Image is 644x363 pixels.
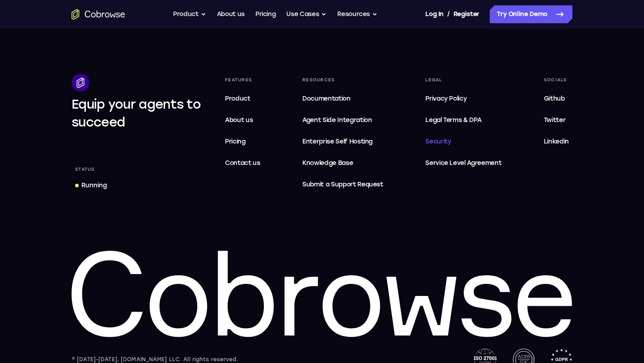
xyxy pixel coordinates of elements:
a: Log In [425,5,443,23]
span: Service Level Agreement [425,158,501,169]
a: Knowledge Base [299,154,387,172]
a: Try Online Demo [490,5,572,23]
span: Github [544,95,565,102]
a: Legal Terms & DPA [422,111,505,129]
a: Twitter [540,111,572,129]
a: Pricing [255,5,276,23]
div: Status [72,163,98,176]
span: About us [225,116,253,124]
a: Enterprise Self Hosting [299,133,387,151]
span: Knowledge Base [302,159,353,167]
span: / [447,9,450,20]
a: Go to the home page [72,9,125,20]
a: Product [221,90,264,108]
span: Enterprise Self Hosting [302,136,383,147]
a: Service Level Agreement [422,154,505,172]
button: Use Cases [286,5,326,23]
a: Register [453,5,479,23]
span: Contact us [225,159,260,167]
a: About us [217,5,245,23]
a: Submit a Support Request [299,176,387,194]
span: Legal Terms & DPA [425,116,481,124]
span: Privacy Policy [425,95,466,102]
a: Contact us [221,154,264,172]
span: Security [425,138,451,145]
a: Privacy Policy [422,90,505,108]
span: Pricing [225,138,246,145]
button: Resources [337,5,377,23]
span: Twitter [544,116,566,124]
span: Agent Side Integration [302,115,383,126]
a: Documentation [299,90,387,108]
button: Product [173,5,206,23]
div: Features [221,74,264,86]
a: Running [72,177,110,194]
span: Submit a Support Request [302,179,383,190]
a: Pricing [221,133,264,151]
span: Product [225,95,250,102]
a: Security [422,133,505,151]
a: Linkedin [540,133,572,151]
span: Equip your agents to succeed [72,97,201,130]
div: Running [81,181,107,190]
a: Agent Side Integration [299,111,387,129]
a: About us [221,111,264,129]
div: Socials [540,74,572,86]
span: Linkedin [544,138,569,145]
a: Github [540,90,572,108]
span: Documentation [302,95,350,102]
div: Resources [299,74,387,86]
div: Legal [422,74,505,86]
